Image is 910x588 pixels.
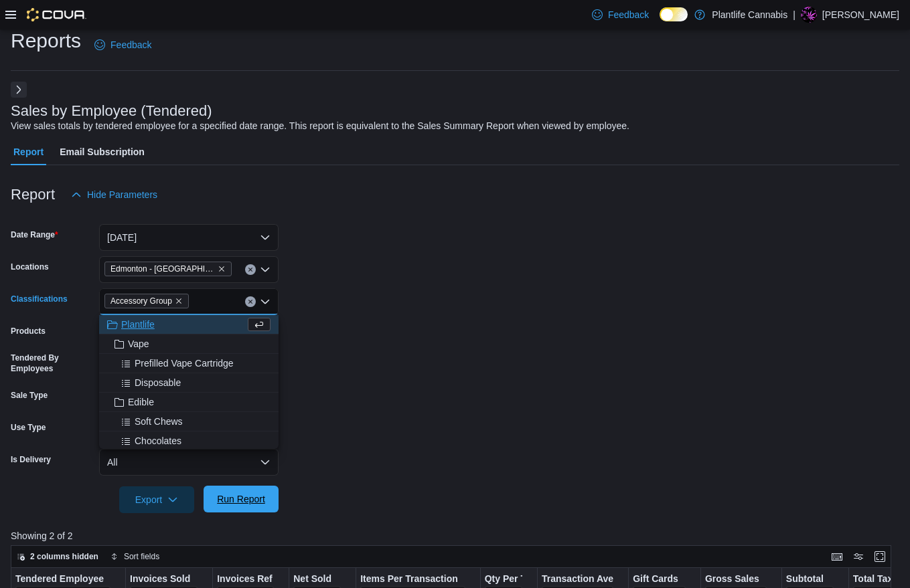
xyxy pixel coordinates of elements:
[99,449,279,476] button: All
[135,415,183,428] span: Soft Chews
[27,8,86,21] img: Cova
[829,549,845,565] button: Keyboard shortcuts
[135,357,234,370] span: Prefilled Vape Cartridge
[105,549,165,565] button: Sort fields
[130,573,198,586] div: Invoices Sold
[872,549,888,565] button: Enter fullscreen
[89,31,157,58] a: Feedback
[11,353,94,374] label: Tendered By Employees
[660,7,688,21] input: Dark Mode
[217,492,265,506] span: Run Report
[11,422,46,433] label: Use Type
[175,297,183,305] button: Remove Accessory Group from selection in this group
[135,434,181,448] span: Chocolates
[11,187,55,203] h3: Report
[822,7,899,23] p: [PERSON_NAME]
[99,373,279,393] button: Disposable
[127,486,186,513] span: Export
[260,264,271,275] button: Open list of options
[99,354,279,373] button: Prefilled Vape Cartridge
[11,262,49,272] label: Locations
[99,393,279,412] button: Edible
[66,181,163,208] button: Hide Parameters
[245,264,256,275] button: Clear input
[11,82,27,98] button: Next
[608,8,649,21] span: Feedback
[801,7,817,23] div: Anaka Sparrow
[542,573,613,586] div: Transaction Average
[121,318,155,331] span: Plantlife
[99,431,279,451] button: Chocolates
[712,7,787,23] p: Plantlife Cannabis
[260,296,271,307] button: Close list of options
[104,294,189,308] span: Accessory Group
[135,376,181,389] span: Disposable
[587,1,654,28] a: Feedback
[360,573,465,586] div: Items Per Transaction
[11,529,901,543] p: Showing 2 of 2
[11,119,629,133] div: View sales totals by tendered employee for a specified date range. This report is equivalent to t...
[204,486,279,512] button: Run Report
[850,549,866,565] button: Display options
[13,138,44,165] span: Report
[11,390,48,401] label: Sale Type
[793,7,795,23] p: |
[786,573,834,586] div: Subtotal
[99,224,279,251] button: [DATE]
[660,21,660,22] span: Dark Mode
[11,326,46,336] label: Products
[853,573,901,586] div: Total Tax
[30,551,98,562] span: 2 columns hidden
[119,486,194,513] button: Export
[104,262,232,276] span: Edmonton - Windermere Crossing
[11,103,212,119] h3: Sales by Employee (Tendered)
[87,188,157,201] span: Hide Parameters
[128,395,154,409] span: Edible
[99,412,279,431] button: Soft Chews
[128,337,149,351] span: Vape
[11,229,58,240] label: Date Range
[245,296,256,307] button: Clear input
[99,334,279,354] button: Vape
[705,573,767,586] div: Gross Sales
[124,551,159,562] span: Sort fields
[11,549,104,565] button: 2 columns hidden
[15,573,110,586] div: Tendered Employee
[633,573,686,586] div: Gift Cards
[110,294,172,308] span: Accessory Group
[110,262,215,276] span: Edmonton - [GEOGRAPHIC_DATA]
[11,294,68,304] label: Classifications
[485,573,522,586] div: Qty Per Transaction
[99,315,279,334] button: Plantlife
[110,38,151,52] span: Feedback
[217,573,274,586] div: Invoices Ref
[11,27,81,54] h1: Reports
[218,265,226,273] button: Remove Edmonton - Windermere Crossing from selection in this group
[293,573,341,586] div: Net Sold
[11,454,51,465] label: Is Delivery
[60,138,145,165] span: Email Subscription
